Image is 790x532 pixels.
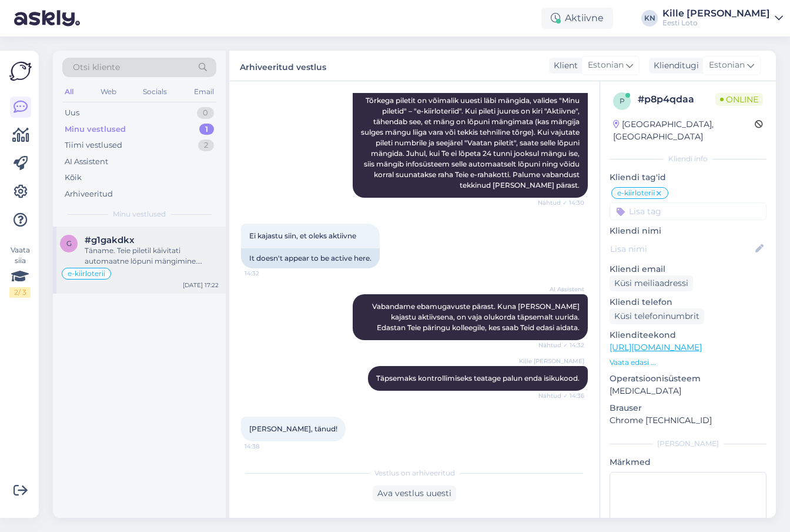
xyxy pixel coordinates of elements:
[610,296,766,308] p: Kliendi telefon
[198,139,214,151] div: 2
[610,357,766,368] p: Vaata edasi ...
[73,61,120,74] span: Otsi kliente
[610,154,766,164] div: Kliendi info
[610,414,766,427] p: Chrome [TECHNICAL_ID]
[610,456,766,468] p: Märkmed
[610,385,766,397] p: [MEDICAL_DATA]
[113,209,166,220] span: Minu vestlused
[610,171,766,184] p: Kliendi tag'id
[62,84,76,99] div: All
[610,402,766,414] p: Brauser
[66,239,72,248] span: g
[9,245,31,298] div: Vaata siia
[610,438,766,449] div: [PERSON_NAME]
[241,248,380,268] div: It doesn't appear to be active here.
[197,107,214,119] div: 0
[538,198,584,207] span: Nähtud ✓ 14:30
[617,189,655,197] span: e-kiirloterii
[249,231,356,240] span: Ei kajastu siin, et oleks aktiivne
[610,329,766,341] p: Klienditeekond
[610,308,704,324] div: Küsi telefoninumbrit
[662,9,783,28] a: Kille [PERSON_NAME]Eesti Loto
[68,270,105,277] span: e-kiirloterii
[649,59,699,72] div: Klienditugi
[610,373,766,385] p: Operatsioonisüsteem
[519,357,584,365] span: Kille [PERSON_NAME]
[65,188,113,200] div: Arhiveeritud
[715,93,763,106] span: Online
[709,59,745,72] span: Estonian
[98,84,119,99] div: Web
[538,391,584,400] span: Nähtud ✓ 14:36
[540,285,584,294] span: AI Assistent
[610,342,702,353] a: [URL][DOMAIN_NAME]
[610,263,766,275] p: Kliendi email
[65,107,79,119] div: Uus
[662,18,770,28] div: Eesti Loto
[373,486,456,501] div: Ava vestlus uuesti
[65,156,108,168] div: AI Assistent
[538,341,584,350] span: Nähtud ✓ 14:32
[9,60,32,82] img: Askly Logo
[199,124,214,135] div: 1
[541,8,613,29] div: Aktiivne
[588,59,624,72] span: Estonian
[245,269,289,278] span: 14:32
[610,202,766,220] input: Lisa tag
[549,59,578,72] div: Klient
[641,10,658,26] div: KN
[240,58,326,74] label: Arhiveeritud vestlus
[361,75,581,189] span: Tere! Tõrkega piletit on võimalik uuesti läbi mängida, valides "Minu piletid" – "e-kiirloteriid"....
[183,281,219,290] div: [DATE] 17:22
[662,9,770,18] div: Kille [PERSON_NAME]
[65,124,126,135] div: Minu vestlused
[372,302,581,332] span: Vabandame ebamugavuste pärast. Kuna [PERSON_NAME] kajastu aktiivsena, on vaja olukorda täpsemalt ...
[610,242,753,255] input: Lisa nimi
[245,442,289,451] span: 14:38
[376,374,580,383] span: Täpsemaks kontrollimiseks teatage palun enda isikukood.
[613,118,755,143] div: [GEOGRAPHIC_DATA], [GEOGRAPHIC_DATA]
[85,235,135,245] span: #g1gakdkx
[85,245,219,267] div: Täname. Teie piletil käivitati automaatne lõpuni mängimine. Vabandame võimalike ebameeldivuste pä...
[374,468,455,478] span: Vestlus on arhiveeritud
[65,172,82,184] div: Kõik
[192,84,216,99] div: Email
[9,287,31,298] div: 2 / 3
[140,84,169,99] div: Socials
[610,275,693,291] div: Küsi meiliaadressi
[65,139,122,151] div: Tiimi vestlused
[610,225,766,237] p: Kliendi nimi
[620,97,625,105] span: p
[249,424,337,433] span: [PERSON_NAME], tänud!
[638,92,715,107] div: # p8p4qdaa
